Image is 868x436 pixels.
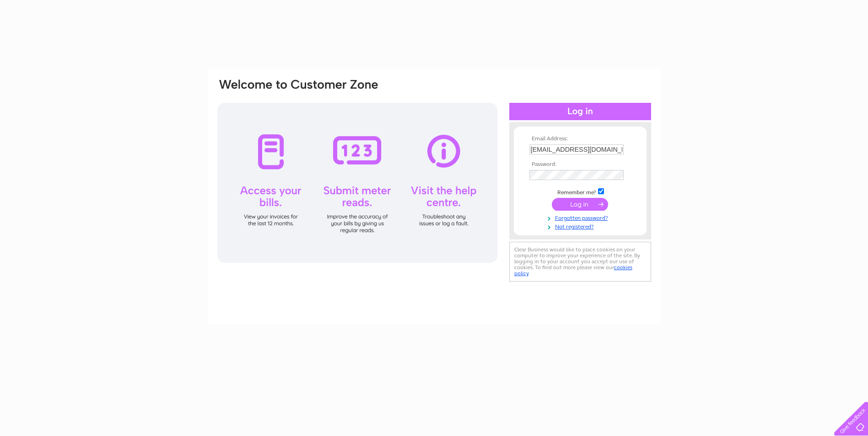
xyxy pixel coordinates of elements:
[514,264,632,276] a: cookies policy
[527,161,633,168] th: Password:
[527,187,633,196] td: Remember me?
[509,242,651,282] div: Clear Business would like to place cookies on your computer to improve your experience of the sit...
[529,213,633,222] a: Forgotten password?
[527,136,633,142] th: Email Address:
[529,222,633,230] a: Not registered?
[552,198,608,211] input: Submit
